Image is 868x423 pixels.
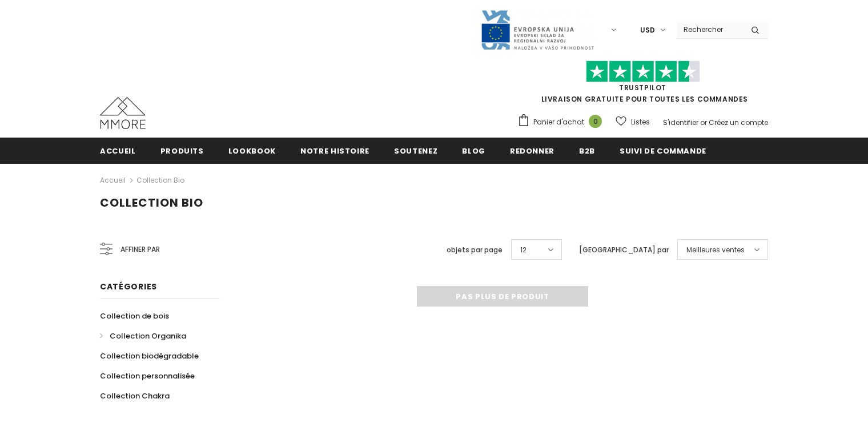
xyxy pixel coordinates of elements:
[631,116,650,128] span: Listes
[100,138,136,163] a: Accueil
[616,112,650,132] a: Listes
[480,9,594,51] img: Javni Razpis
[136,175,184,185] a: Collection Bio
[300,146,369,156] span: Notre histoire
[709,118,768,127] a: Créez un compte
[100,366,195,386] a: Collection personnalisée
[619,83,666,92] a: TrustPilot
[100,97,146,129] img: Cas MMORE
[663,118,698,127] a: S'identifier
[589,115,602,128] span: 0
[462,138,485,163] a: Blog
[110,331,186,341] span: Collection Organika
[300,138,369,163] a: Notre histoire
[510,138,554,163] a: Redonner
[533,116,584,128] span: Panier d'achat
[100,390,170,401] span: Collection Chakra
[100,311,169,321] span: Collection de bois
[100,351,199,361] span: Collection biodégradable
[462,146,485,156] span: Blog
[686,244,745,256] span: Meilleures ventes
[480,25,594,34] a: Javni Razpis
[120,243,160,256] span: Affiner par
[100,281,157,292] span: Catégories
[517,114,608,131] a: Panier d'achat 0
[447,244,503,256] label: objets par page
[100,386,170,406] a: Collection Chakra
[517,66,768,104] span: LIVRAISON GRATUITE POUR TOUTES LES COMMANDES
[640,25,655,36] span: USD
[579,146,595,156] span: B2B
[228,138,276,163] a: Lookbook
[100,195,203,211] span: Collection Bio
[510,146,554,156] span: Redonner
[620,138,706,163] a: Suivi de commande
[100,174,126,187] a: Accueil
[579,138,595,163] a: B2B
[100,306,169,326] a: Collection de bois
[586,61,700,83] img: Faites confiance aux étoiles pilotes
[394,138,437,163] a: soutenez
[394,146,437,156] span: soutenez
[160,138,204,163] a: Produits
[228,146,276,156] span: Lookbook
[100,370,195,381] span: Collection personnalisée
[160,146,204,156] span: Produits
[620,146,706,156] span: Suivi de commande
[100,146,136,156] span: Accueil
[520,244,527,256] span: 12
[100,326,186,346] a: Collection Organika
[700,118,707,127] span: or
[677,21,742,38] input: Search Site
[579,244,669,256] label: [GEOGRAPHIC_DATA] par
[100,346,199,366] a: Collection biodégradable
